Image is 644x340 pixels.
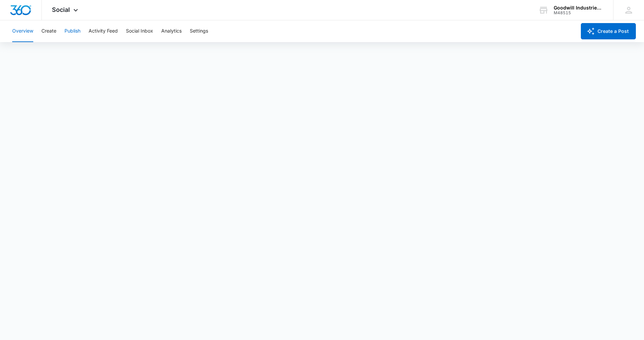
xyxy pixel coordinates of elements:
div: account id [554,11,603,15]
button: Social Inbox [126,20,153,42]
button: Overview [12,20,33,42]
button: Publish [65,20,80,42]
button: Analytics [161,20,182,42]
button: Create a Post [581,23,636,39]
div: account name [554,5,603,11]
button: Create [41,20,56,42]
button: Activity Feed [89,20,118,42]
span: Social [52,6,70,13]
button: Settings [190,20,208,42]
